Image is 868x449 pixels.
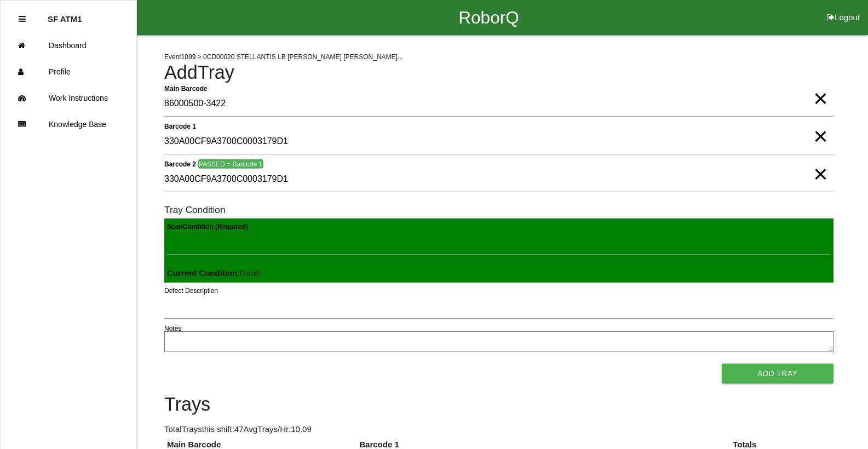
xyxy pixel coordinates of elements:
span: PASSED = Barcode 1 [198,159,263,169]
label: Notes [164,324,181,333]
div: Close [19,6,26,32]
p: Total Trays this shift: 47 Avg Trays /Hr: 10.09 [164,423,833,436]
b: Barcode 1 [164,122,196,130]
a: Profile [1,59,136,85]
span: : Good [167,268,260,278]
span: Clear Input [813,114,827,136]
span: Clear Input [813,152,827,174]
h4: Add Tray [164,62,833,83]
b: Scan Condition (Required) [167,223,248,231]
span: Clear Input [813,77,827,99]
b: Current Condition [167,268,237,278]
button: Add Tray [722,364,833,383]
b: Main Barcode [164,84,208,92]
span: Event 1099 > 0CD00020 STELLANTIS LB [PERSON_NAME] [PERSON_NAME]... [164,53,403,61]
a: Knowledge Base [1,111,136,137]
a: Work Instructions [1,85,136,111]
label: Defect Description [164,286,218,296]
p: SF ATM1 [48,6,82,24]
h6: Tray Condition [164,205,833,215]
h4: Trays [164,394,833,415]
a: Dashboard [1,32,136,59]
b: Barcode 2 [164,160,196,168]
input: Required [164,91,833,117]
